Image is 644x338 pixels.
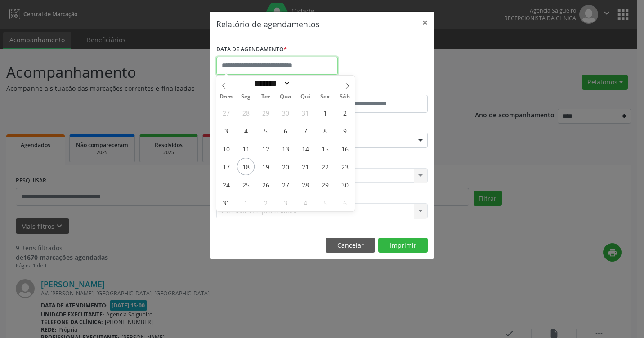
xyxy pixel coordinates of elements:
input: Year [291,79,320,88]
span: Agosto 19, 2025 [257,158,274,175]
span: Agosto 3, 2025 [217,122,235,139]
label: ATÉ [324,81,428,95]
span: Dom [216,94,236,100]
span: Agosto 21, 2025 [296,158,314,175]
span: Agosto 31, 2025 [217,194,235,211]
span: Qui [295,94,315,100]
span: Setembro 3, 2025 [277,194,294,211]
span: Agosto 18, 2025 [237,158,255,175]
span: Setembro 1, 2025 [237,194,255,211]
button: Close [416,12,434,34]
span: Setembro 6, 2025 [336,194,353,211]
span: Agosto 20, 2025 [277,158,294,175]
button: Imprimir [378,238,428,253]
select: Month [251,79,291,88]
span: Agosto 12, 2025 [257,140,274,157]
span: Agosto 7, 2025 [296,122,314,139]
span: Agosto 6, 2025 [277,122,294,139]
span: Agosto 4, 2025 [237,122,255,139]
span: Agosto 16, 2025 [336,140,353,157]
label: DATA DE AGENDAMENTO [216,43,287,57]
span: Agosto 15, 2025 [316,140,334,157]
span: Julho 29, 2025 [257,104,274,121]
span: Sex [315,94,335,100]
span: Agosto 17, 2025 [217,158,235,175]
span: Agosto 29, 2025 [316,176,334,193]
h5: Relatório de agendamentos [216,18,319,30]
span: Agosto 14, 2025 [296,140,314,157]
span: Agosto 25, 2025 [237,176,255,193]
span: Agosto 2, 2025 [336,104,353,121]
span: Seg [236,94,256,100]
span: Setembro 4, 2025 [296,194,314,211]
span: Setembro 2, 2025 [257,194,274,211]
span: Setembro 5, 2025 [316,194,334,211]
span: Agosto 28, 2025 [296,176,314,193]
span: Agosto 1, 2025 [316,104,334,121]
span: Agosto 11, 2025 [237,140,255,157]
span: Agosto 8, 2025 [316,122,334,139]
span: Agosto 13, 2025 [277,140,294,157]
span: Agosto 5, 2025 [257,122,274,139]
span: Agosto 23, 2025 [336,158,353,175]
span: Julho 31, 2025 [296,104,314,121]
span: Agosto 22, 2025 [316,158,334,175]
span: Agosto 26, 2025 [257,176,274,193]
span: Agosto 30, 2025 [336,176,353,193]
span: Agosto 10, 2025 [217,140,235,157]
span: Agosto 27, 2025 [277,176,294,193]
span: Sáb [335,94,355,100]
span: Agosto 9, 2025 [336,122,353,139]
span: Ter [256,94,276,100]
span: Agosto 24, 2025 [217,176,235,193]
span: Julho 30, 2025 [277,104,294,121]
span: Julho 27, 2025 [217,104,235,121]
span: Julho 28, 2025 [237,104,255,121]
button: Cancelar [326,238,375,253]
span: Qua [276,94,295,100]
